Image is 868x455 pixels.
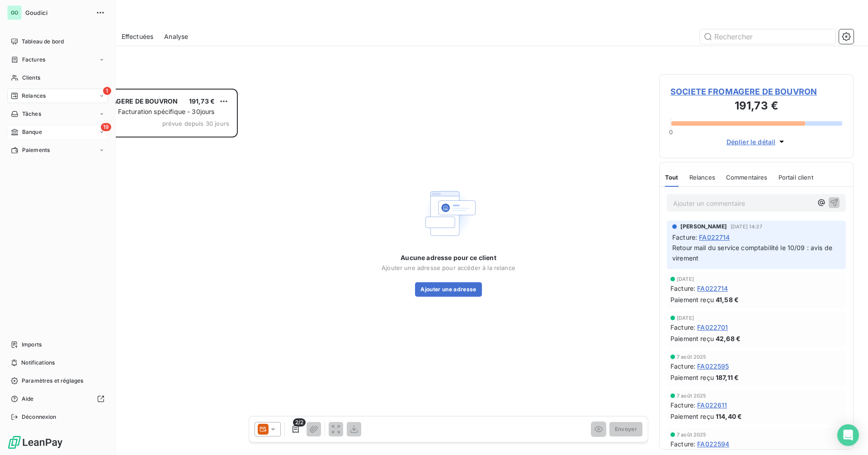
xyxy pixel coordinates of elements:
span: 187,11 € [716,373,739,382]
span: Paramètres et réglages [22,377,83,385]
span: Facture : [672,232,697,242]
span: Facture : [670,284,695,293]
span: 7 août 2025 [677,432,707,437]
span: Banque [22,128,42,136]
span: Analyse [164,32,188,41]
span: prévue depuis 30 jours [162,120,229,127]
div: Open Intercom Messenger [837,424,859,446]
span: FA022595 [697,361,729,371]
span: Notifications [21,359,55,367]
span: FA022714 [699,232,730,242]
span: 7 août 2025 [677,354,707,360]
span: Aucune adresse pour ce client [401,253,496,262]
button: Envoyer [609,422,642,436]
span: FA022701 [697,322,728,332]
span: Relances [689,174,715,181]
span: Aide [22,395,34,403]
span: Commentaires [726,174,768,181]
span: Imports [22,341,42,349]
span: 7 août 2025 [677,393,707,398]
span: FA022594 [697,439,729,449]
span: Retour mail du service comptabilité le 10/09 : avis de virement [672,244,834,262]
span: 0 [669,128,673,136]
span: Goudici [25,9,90,16]
span: [DATE] [677,315,694,321]
span: SOCIETE FROMAGERE DE BOUVRON [670,85,842,98]
span: Facture : [670,439,695,449]
span: Tout [665,174,679,181]
div: grid [43,89,238,455]
span: 114,40 € [716,412,742,421]
h3: 191,73 € [670,98,842,116]
img: Empty state [420,185,477,242]
span: 19 [101,123,111,131]
span: Facture : [670,361,695,371]
span: Effectuées [122,32,154,41]
span: 191,73 € [189,97,215,105]
span: Facture : [670,400,695,410]
span: FA022714 [697,284,728,293]
span: Paiement reçu [670,412,714,421]
span: Facture : [670,322,695,332]
span: Clients [22,74,40,82]
span: [DATE] 14:37 [731,224,762,229]
span: 2/2 [293,418,306,427]
span: 1 [103,87,111,95]
span: Ajouter une adresse pour accéder à la relance [382,264,515,271]
span: Paiement reçu [670,334,714,343]
span: Relances [22,92,46,100]
span: Paiement reçu [670,295,714,304]
a: Aide [7,392,108,406]
span: FA022611 [697,400,727,410]
span: 42,68 € [716,334,741,343]
input: Rechercher [700,29,835,44]
img: Logo LeanPay [7,435,63,450]
span: [PERSON_NAME] [680,223,727,231]
span: SOCIETE FROMAGERE DE BOUVRON [64,97,178,105]
span: Tâches [22,110,41,118]
span: Plan de relance - Facturation spécifique - 30jours [65,108,215,115]
span: [DATE] [677,276,694,282]
span: Déconnexion [22,413,57,421]
span: Paiement reçu [670,373,714,382]
span: Déplier le détail [726,137,776,147]
span: Tableau de bord [22,38,64,46]
button: Ajouter une adresse [415,282,481,297]
span: Paiements [22,146,50,154]
span: 41,58 € [716,295,739,304]
div: GO [7,5,22,20]
button: Déplier le détail [724,137,789,147]
span: Factures [22,56,45,64]
span: Portail client [778,174,813,181]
